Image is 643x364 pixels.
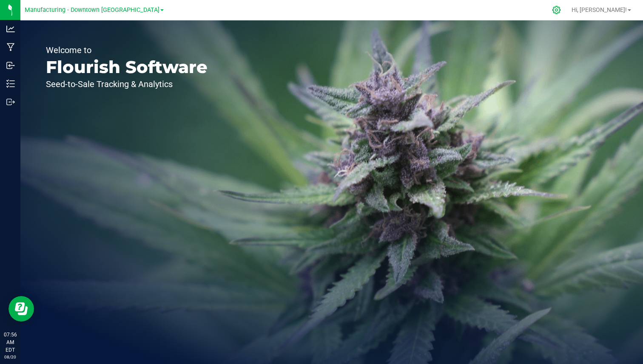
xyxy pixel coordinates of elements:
[46,59,208,76] p: Flourish Software
[9,296,34,322] iframe: Resource center
[4,354,17,360] p: 08/20
[6,25,15,33] inline-svg: Analytics
[25,6,159,14] span: Manufacturing - Downtown [GEOGRAPHIC_DATA]
[572,6,627,13] span: Hi, [PERSON_NAME]!
[4,331,17,354] p: 07:56 AM EDT
[6,43,15,51] inline-svg: Manufacturing
[6,61,15,70] inline-svg: Inbound
[6,98,15,106] inline-svg: Outbound
[551,6,563,14] div: Manage settings
[46,46,208,54] p: Welcome to
[46,80,208,88] p: Seed-to-Sale Tracking & Analytics
[6,79,15,88] inline-svg: Inventory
